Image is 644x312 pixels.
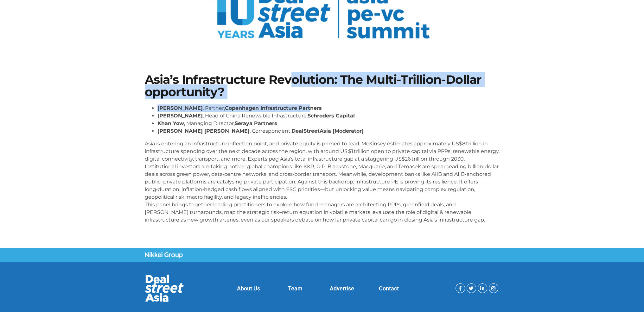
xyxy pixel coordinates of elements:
[157,112,500,120] li: , Head of China Renewable Infrastructure,
[157,127,500,135] li: , Correspondent,
[145,74,500,98] h1: Asia’s Infrastructure Revolution: The Multi-Trillion-Dollar opportunity?
[157,120,184,126] strong: Khan Yow
[157,120,500,127] li: , Managing Director,
[145,140,500,224] p: Asia is entering an infrastructure inflection point, and private equity is primed to lead. McKins...
[157,113,203,119] strong: [PERSON_NAME]
[157,104,500,112] li: , Partner,
[379,285,399,292] a: Contact
[237,285,260,292] a: About Us
[145,252,183,258] img: Nikkei Group
[308,113,355,119] strong: Schroders Capital
[235,120,277,126] strong: Seraya Partners
[291,128,364,134] strong: DealStreetAsia [Moderator]
[225,105,322,111] strong: Copenhagen Infrastructure Partners
[288,285,303,292] a: Team
[157,105,203,111] strong: [PERSON_NAME]
[330,285,354,292] a: Advertise
[157,128,250,134] strong: [PERSON_NAME] [PERSON_NAME]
